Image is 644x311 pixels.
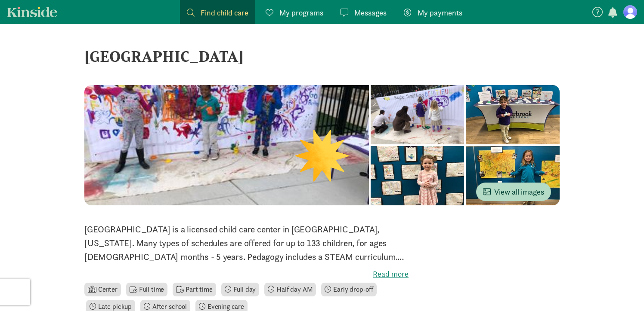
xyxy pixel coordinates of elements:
[483,186,544,198] span: View all images
[264,283,316,296] li: Half day AM
[321,283,377,296] li: Early drop-off
[221,283,260,296] li: Full day
[418,7,462,18] span: My payments
[84,45,560,68] div: [GEOGRAPHIC_DATA]
[7,6,57,17] a: Kinside
[476,183,551,201] button: View all images
[84,223,409,264] p: [GEOGRAPHIC_DATA] is a licensed child care center in [GEOGRAPHIC_DATA], [US_STATE]. Many types of...
[201,7,248,18] span: Find child care
[84,283,121,296] li: Center
[126,283,167,296] li: Full time
[354,7,387,18] span: Messages
[279,7,323,18] span: My programs
[173,283,216,296] li: Part time
[84,269,409,279] label: Read more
